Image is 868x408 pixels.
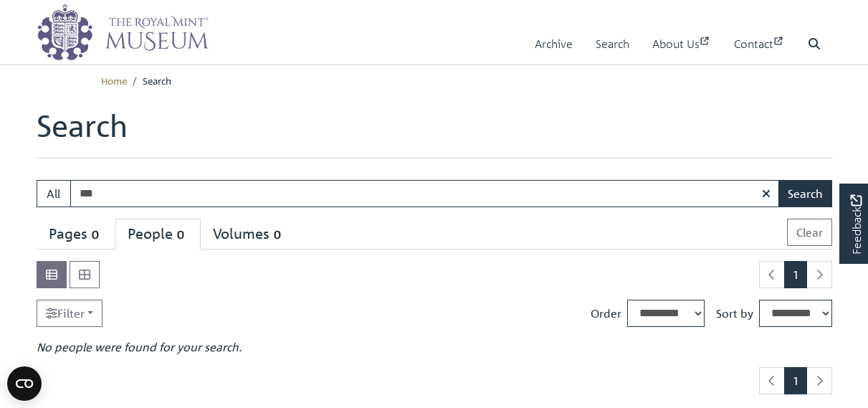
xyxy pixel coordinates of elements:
div: Pages [49,225,103,243]
li: Previous page [759,261,785,288]
a: Filter [37,300,102,327]
nav: pagination [753,367,832,394]
a: About Us [652,24,711,65]
button: Search [778,180,832,207]
button: Open CMP widget [7,366,42,401]
div: People [128,225,189,243]
button: Clear [787,219,832,246]
a: Would you like to provide feedback? [839,184,868,264]
span: Goto page 1 [784,367,807,394]
a: Contact [734,24,785,65]
h1: Search [37,108,832,158]
em: No people were found for your search. [37,340,242,354]
div: Volumes [213,225,285,243]
label: Sort by [716,305,753,322]
input: Enter one or more search terms... [70,180,780,207]
span: Feedback [847,195,864,255]
span: 0 [173,227,189,243]
span: Goto page 1 [784,261,807,288]
label: Order [591,305,621,322]
img: logo_wide.png [37,4,209,61]
nav: pagination [753,261,832,288]
span: 0 [87,227,103,243]
a: Home [101,74,127,87]
a: Archive [535,24,573,65]
span: 0 [270,227,285,243]
button: All [37,180,71,207]
span: Search [143,74,171,87]
a: Search [596,24,629,65]
li: Previous page [759,367,785,394]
